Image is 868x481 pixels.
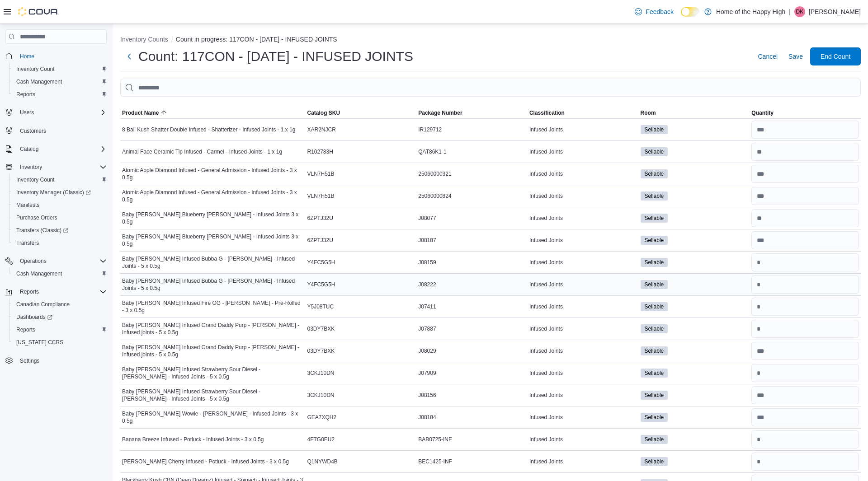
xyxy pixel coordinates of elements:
[9,224,110,237] a: Transfers (Classic)
[641,324,668,333] span: Sellable
[16,326,35,333] span: Reports
[645,258,664,266] span: Sellable
[2,143,110,155] button: Catalog
[796,6,804,17] span: DK
[416,390,528,401] div: J08156
[529,237,563,244] span: Infused Joints
[416,456,528,467] div: BEC1425-INF
[307,347,335,355] span: 03DY7BXK
[641,346,668,355] span: Sellable
[754,47,781,65] button: Cancel
[641,302,668,311] span: Sellable
[122,189,304,203] span: Atomic Apple Diamond Infused - General Admission - Infused Joints - 3 x 0.5g
[641,236,668,245] span: Sellable
[13,299,107,310] span: Canadian Compliance
[416,257,528,268] div: J08159
[13,64,107,75] span: Inventory Count
[16,189,91,196] span: Inventory Manager (Classic)
[9,173,110,186] button: Inventory Count
[16,227,68,234] span: Transfers (Classic)
[16,201,39,209] span: Manifests
[16,301,70,308] span: Canadian Compliance
[9,267,110,280] button: Cash Management
[645,347,664,355] span: Sellable
[416,412,528,423] div: J08184
[122,388,304,402] span: Baby [PERSON_NAME] Infused Strawberry Sour Diesel - [PERSON_NAME] - Infused Joints - 5 x 0.5g
[416,107,528,118] button: Package Number
[16,162,46,173] button: Inventory
[416,146,528,157] div: QAT86K1-1
[16,355,43,366] a: Settings
[13,299,73,310] a: Canadian Compliance
[641,169,668,178] span: Sellable
[758,52,778,61] span: Cancel
[307,369,335,377] span: 3CKJ10DN
[16,176,55,183] span: Inventory Count
[794,6,805,17] div: Daniel Khong
[529,303,563,310] span: Infused Joints
[645,325,664,333] span: Sellable
[13,200,107,210] span: Manifests
[16,313,52,321] span: Dashboards
[641,369,668,378] span: Sellable
[529,259,563,266] span: Infused Joints
[416,124,528,135] div: IR129712
[13,76,66,87] a: Cash Management
[16,91,35,98] span: Reports
[641,435,668,444] span: Sellable
[9,75,110,88] button: Cash Management
[120,47,138,65] button: Next
[9,311,110,323] a: Dashboards
[13,312,56,322] a: Dashboards
[529,369,563,377] span: Infused Joints
[9,186,110,199] a: Inventory Manager (Classic)
[20,53,34,60] span: Home
[416,434,528,445] div: BAB0725-INF
[307,109,340,117] span: Catalog SKU
[2,255,110,267] button: Operations
[789,6,791,17] p: |
[416,279,528,290] div: J08222
[645,192,664,200] span: Sellable
[646,7,673,16] span: Feedback
[16,339,63,346] span: [US_STATE] CCRS
[307,192,335,200] span: VLN7H51B
[122,109,159,117] span: Product Name
[821,52,850,61] span: End Count
[416,301,528,312] div: J07411
[645,413,664,421] span: Sellable
[16,144,42,154] button: Catalog
[307,325,335,332] span: 03DY7BXK
[2,49,110,62] button: Home
[20,127,46,135] span: Customers
[13,89,39,100] a: Reports
[641,258,668,267] span: Sellable
[16,355,107,366] span: Settings
[416,323,528,334] div: J07887
[13,324,39,335] a: Reports
[20,145,38,153] span: Catalog
[645,369,664,377] span: Sellable
[750,107,861,118] button: Quantity
[645,435,664,444] span: Sellable
[13,312,107,322] span: Dashboards
[16,78,62,85] span: Cash Management
[13,324,107,335] span: Reports
[13,212,107,223] span: Purchase Orders
[307,414,337,421] span: GEA7XQH2
[13,212,61,223] a: Purchase Orders
[122,299,304,314] span: Baby [PERSON_NAME] Infused Fire OG - [PERSON_NAME] - Pre-Rolled - 3 x 0.5g
[16,256,107,266] span: Operations
[529,109,565,117] span: Classification
[641,191,668,201] span: Sellable
[785,47,807,65] button: Save
[16,256,50,266] button: Operations
[13,337,107,348] span: Washington CCRS
[306,107,417,118] button: Catalog SKU
[122,366,304,380] span: Baby [PERSON_NAME] Infused Strawberry Sour Diesel - [PERSON_NAME] - Infused Joints - 5 x 0.5g
[681,7,700,17] input: Dark Mode
[13,76,107,87] span: Cash Management
[9,199,110,211] button: Manifests
[307,259,335,266] span: Y4FC5G5H
[176,36,337,43] button: Count in progress: 117CON - [DATE] - INFUSED JOINTS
